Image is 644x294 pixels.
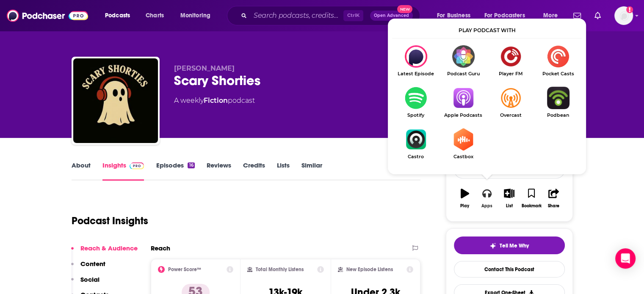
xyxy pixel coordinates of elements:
span: Spotify [392,113,439,118]
div: Apps [481,203,492,209]
a: Charts [140,9,169,22]
a: Show notifications dropdown [570,8,584,23]
button: tell me why sparkleTell Me Why [454,236,565,254]
a: Apple PodcastsApple Podcasts [439,87,487,118]
span: New [397,5,412,13]
a: Pocket CastsPocket Casts [534,45,582,77]
a: Player FMPlayer FM [487,45,534,77]
span: Podcasts [105,10,130,22]
button: Play [454,183,476,214]
div: Open Intercom Messenger [615,248,636,269]
button: Open AdvancedNew [370,11,413,21]
a: Episodes16 [156,161,194,181]
div: Play [460,203,469,209]
span: Podcast Guru [439,71,487,77]
a: Podcast GuruPodcast Guru [439,45,487,77]
a: About [72,161,91,181]
img: User Profile [614,6,633,25]
a: Lists [277,161,290,181]
span: Latest Episode [392,71,439,77]
a: InsightsPodchaser Pro [102,161,144,181]
button: open menu [479,9,537,22]
span: Apple Podcasts [439,113,487,118]
h2: New Episode Listens [346,267,393,272]
a: Credits [243,161,265,181]
p: Reach & Audience [80,244,138,252]
div: Search podcasts, credits, & more... [235,6,428,25]
button: List [498,183,520,214]
div: Share [548,203,559,209]
a: Contact This Podcast [454,261,565,278]
a: PodbeanPodbean [534,87,582,118]
div: A weekly podcast [174,96,255,106]
img: tell me why sparkle [489,242,496,249]
div: List [506,203,513,209]
button: Share [542,183,564,214]
a: OvercastOvercast [487,87,534,118]
span: For Business [437,10,470,22]
span: Logged in as NickG [614,6,633,25]
p: Content [80,260,105,268]
h2: Reach [151,244,170,252]
span: For Podcasters [484,10,525,22]
span: Charts [146,10,164,22]
button: open menu [99,9,141,22]
span: Pocket Casts [534,71,582,77]
span: Tell Me Why [500,242,529,249]
h1: Podcast Insights [72,214,148,227]
span: [PERSON_NAME] [174,64,235,72]
span: Player FM [487,71,534,77]
button: open menu [431,9,481,22]
h2: Total Monthly Listens [256,267,304,272]
span: Castbox [439,154,487,159]
span: Overcast [487,113,534,118]
button: Reach & Audience [71,244,138,260]
input: Search podcasts, credits, & more... [250,9,343,22]
div: Play podcast with [392,23,582,38]
a: CastroCastro [392,128,439,159]
div: Scary Shorties on Latest Episode [392,45,439,77]
a: CastboxCastbox [439,128,487,159]
span: Ctrl K [343,10,363,21]
button: Social [71,275,100,291]
button: open menu [174,9,221,22]
button: Show profile menu [614,6,633,25]
span: Castro [392,154,439,159]
svg: Add a profile image [626,6,633,13]
img: Podchaser Pro [130,162,144,169]
a: SpotifySpotify [392,87,439,118]
a: Fiction [204,96,228,104]
button: Apps [476,183,498,214]
h2: Power Score™ [168,267,201,272]
a: Show notifications dropdown [591,8,604,23]
a: Similar [301,161,322,181]
img: Podchaser - Follow, Share and Rate Podcasts [7,8,88,24]
button: Content [71,260,105,275]
div: 16 [188,162,194,168]
p: Social [80,275,100,283]
div: Bookmark [521,203,541,209]
button: Bookmark [520,183,542,214]
span: Podbean [534,113,582,118]
span: Monitoring [180,10,210,22]
a: Reviews [207,161,231,181]
button: open menu [537,9,568,22]
img: Scary Shorties [73,58,158,143]
span: More [543,10,558,22]
span: Open Advanced [374,14,409,18]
